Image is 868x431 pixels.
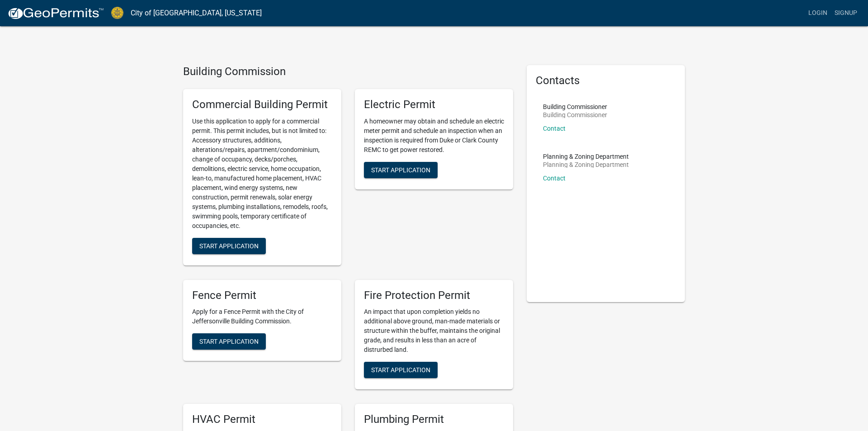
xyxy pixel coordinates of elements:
button: Start Application [192,333,266,350]
p: An impact that upon completion yields no additional above ground, man-made materials or structure... [364,307,504,355]
p: Building Commissioner [543,104,607,110]
a: City of [GEOGRAPHIC_DATA], [US_STATE] [131,5,262,21]
p: Building Commissioner [543,112,607,118]
a: Contact [543,125,566,132]
img: City of Jeffersonville, Indiana [111,7,123,19]
h5: HVAC Permit [192,413,332,426]
h5: Contacts [536,74,676,87]
button: Start Application [364,162,438,178]
button: Start Application [364,362,438,378]
a: Contact [543,175,566,182]
span: Start Application [199,338,259,345]
p: A homeowner may obtain and schedule an electric meter permit and schedule an inspection when an i... [364,117,504,155]
a: Signup [831,5,861,22]
p: Apply for a Fence Permit with the City of Jeffersonville Building Commission. [192,307,332,326]
a: Login [805,5,831,22]
h5: Commercial Building Permit [192,98,332,111]
h5: Fence Permit [192,289,332,302]
p: Use this application to apply for a commercial permit. This permit includes, but is not limited t... [192,117,332,231]
h5: Fire Protection Permit [364,289,504,302]
h5: Plumbing Permit [364,413,504,426]
span: Start Application [371,366,430,374]
span: Start Application [199,242,259,249]
button: Start Application [192,238,266,254]
h5: Electric Permit [364,98,504,111]
p: Planning & Zoning Department [543,153,629,160]
span: Start Application [371,166,430,173]
p: Planning & Zoning Department [543,161,629,168]
h4: Building Commission [183,65,513,78]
